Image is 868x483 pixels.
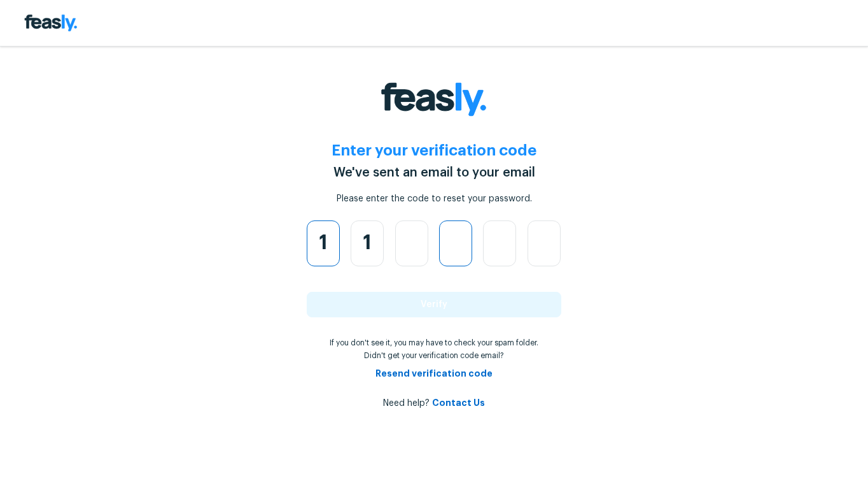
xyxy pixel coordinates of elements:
img: Feasly [373,74,495,125]
p: If you don't see it, you may have to check your spam folder. [307,338,561,348]
div: Need help? [307,396,561,410]
div: We've sent an email to your email [333,163,535,182]
button: Verify [307,292,561,317]
a: Resend verification code [375,369,493,378]
p: Didn't get your verification code email? [307,350,561,361]
img: Feasly [20,10,81,36]
a: Contact Us [432,398,485,407]
h2: Enter your verification code [332,140,536,161]
span: Verify [421,300,447,309]
div: Please enter the code to reset your password. [337,192,532,205]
